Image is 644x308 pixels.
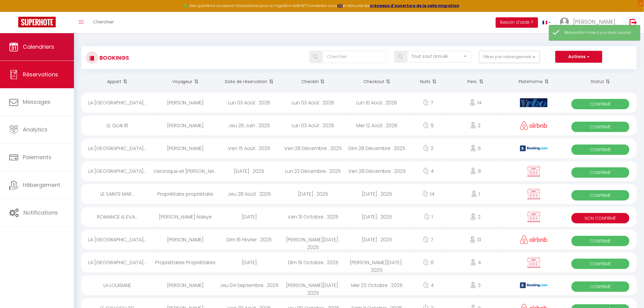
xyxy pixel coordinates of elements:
[496,17,538,28] button: Besoin d'aide ?
[370,3,460,8] a: créneaux d'ouverture de la salle migration
[560,17,569,26] img: ...
[630,19,637,26] img: logout
[503,74,565,90] th: Sort by channel
[555,51,602,63] button: Actions
[345,74,409,90] th: Sort by checkout
[153,74,217,90] th: Sort by guest
[338,3,343,8] a: ICI
[565,74,637,90] th: Sort by status
[81,74,153,90] th: Sort by rentals
[88,12,118,33] a: Chercher
[573,18,616,26] span: [PERSON_NAME]
[23,71,58,78] span: Réservations
[18,17,56,27] img: Super Booking
[23,98,51,106] span: Messages
[23,43,54,51] span: Calendriers
[479,51,540,63] button: Filtrer par hébergement
[5,2,23,21] button: Ouvrir le widget de chat LiveChat
[93,19,114,25] span: Chercher
[448,74,504,90] th: Sort by people
[322,51,386,63] input: Chercher
[281,74,345,90] th: Sort by checkin
[409,74,448,90] th: Sort by nights
[23,181,60,189] span: Hébergement
[23,153,51,161] span: Paiements
[23,209,58,216] span: Notifications
[98,51,129,65] h3: Bookings
[217,74,281,90] th: Sort by booking date
[23,126,47,133] span: Analytics
[565,30,634,36] div: Réservation mise à jour avec succès
[555,12,623,33] a: ... [PERSON_NAME]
